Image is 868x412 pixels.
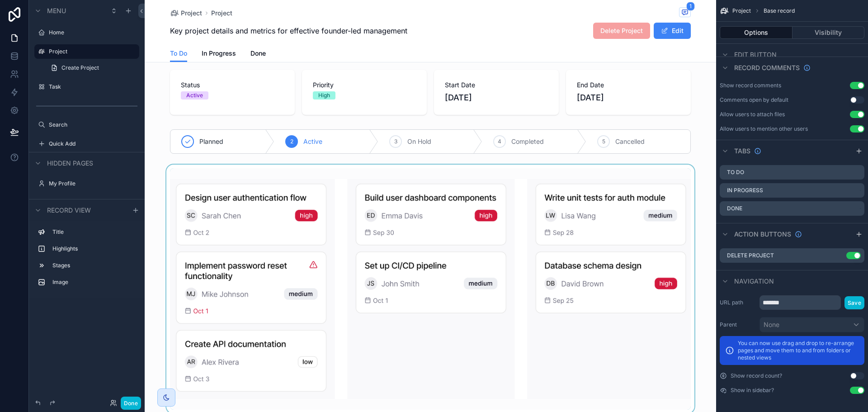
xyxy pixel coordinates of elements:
[49,48,134,55] label: Project
[734,230,791,239] span: Action buttons
[52,228,136,236] label: Title
[170,49,187,58] span: To Do
[727,169,744,176] label: To Do
[170,25,407,36] span: Key project details and metrics for effective founder-led management
[29,221,145,298] div: scrollable content
[738,340,859,361] p: You can now use drag and drop to re-arrange pages and move them to and from folders or nested views
[764,7,795,14] span: Base record
[52,245,136,252] label: Highlights
[250,49,266,58] span: Done
[720,96,788,104] div: Comments open by default
[731,387,774,394] label: Show in sidebar?
[844,296,864,309] button: Save
[727,187,763,194] label: In Progress
[686,2,695,11] span: 1
[47,206,91,215] span: Record view
[49,83,137,90] label: Task
[47,6,66,15] span: Menu
[720,299,756,306] label: URL path
[202,49,236,58] span: In Progress
[720,26,793,39] button: Options
[720,125,808,133] div: Allow users to mention other users
[49,29,137,36] label: Home
[734,50,777,59] span: Edit button
[734,63,800,72] span: Record comments
[734,147,750,156] span: Tabs
[250,45,266,63] a: Done
[654,23,691,39] button: Edit
[52,262,136,269] label: Stages
[49,180,137,187] label: My Profile
[731,372,782,379] label: Show record count?
[211,9,232,18] a: Project
[732,7,751,14] span: Project
[45,61,139,75] a: Create Project
[734,277,774,286] span: Navigation
[720,321,756,328] label: Parent
[49,121,137,128] label: Search
[61,64,99,71] span: Create Project
[170,9,202,18] a: Project
[793,26,865,39] button: Visibility
[720,82,781,89] div: Show record comments
[47,159,93,168] span: Hidden pages
[52,279,136,286] label: Image
[121,397,141,410] button: Done
[679,7,691,19] button: 1
[202,45,236,63] a: In Progress
[764,320,779,329] span: None
[49,140,137,147] label: Quick Add
[720,111,785,118] div: Allow users to attach files
[727,252,774,259] label: Delete Project
[181,9,202,18] span: Project
[727,205,742,212] label: Done
[759,317,864,332] button: None
[170,45,187,62] a: To Do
